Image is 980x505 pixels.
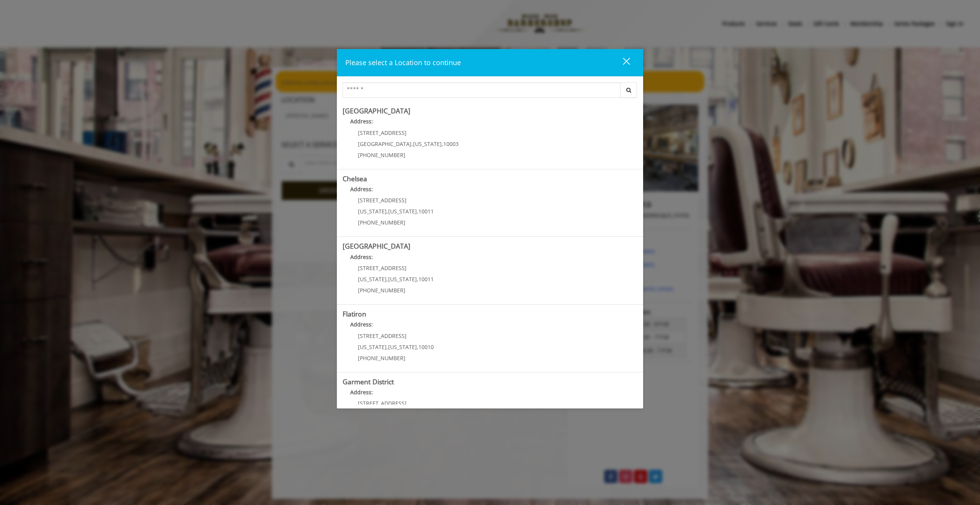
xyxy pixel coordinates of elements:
span: [STREET_ADDRESS] [358,129,407,136]
span: [PHONE_NUMBER] [358,287,405,294]
span: 10010 [418,343,434,351]
span: [STREET_ADDRESS] [358,197,407,204]
b: Address: [350,321,373,328]
span: [PHONE_NUMBER] [358,151,405,159]
input: Search Center [343,82,621,98]
span: , [387,343,388,351]
span: Please select a Location to continue [345,58,461,67]
span: [US_STATE] [358,208,387,215]
b: Address: [350,253,373,261]
span: , [412,140,413,148]
span: [US_STATE] [388,343,417,351]
b: Address: [350,118,373,125]
span: [US_STATE] [358,343,387,351]
span: 10011 [418,208,434,215]
span: , [417,343,418,351]
span: [US_STATE] [388,275,417,283]
span: , [417,275,418,283]
span: 10011 [418,275,434,283]
b: [GEOGRAPHIC_DATA] [343,106,410,115]
span: [STREET_ADDRESS] [358,332,407,339]
button: close dialog [609,55,635,71]
span: [US_STATE] [413,140,442,148]
span: [PHONE_NUMBER] [358,219,405,226]
b: Chelsea [343,174,367,183]
span: , [442,140,443,148]
span: 10003 [443,140,459,148]
span: , [387,208,388,215]
b: Address: [350,185,373,193]
div: Center Select [343,82,637,102]
span: , [387,275,388,283]
b: Garment District [343,377,394,386]
span: [US_STATE] [388,208,417,215]
div: close dialog [614,57,629,69]
span: [US_STATE] [358,275,387,283]
span: [GEOGRAPHIC_DATA] [358,140,412,148]
span: [PHONE_NUMBER] [358,354,405,362]
b: Address: [350,389,373,396]
span: [STREET_ADDRESS] [358,264,407,272]
i: Search button [624,87,633,93]
b: [GEOGRAPHIC_DATA] [343,241,410,251]
span: , [417,208,418,215]
b: Flatiron [343,309,366,318]
span: [STREET_ADDRESS] [358,400,407,407]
